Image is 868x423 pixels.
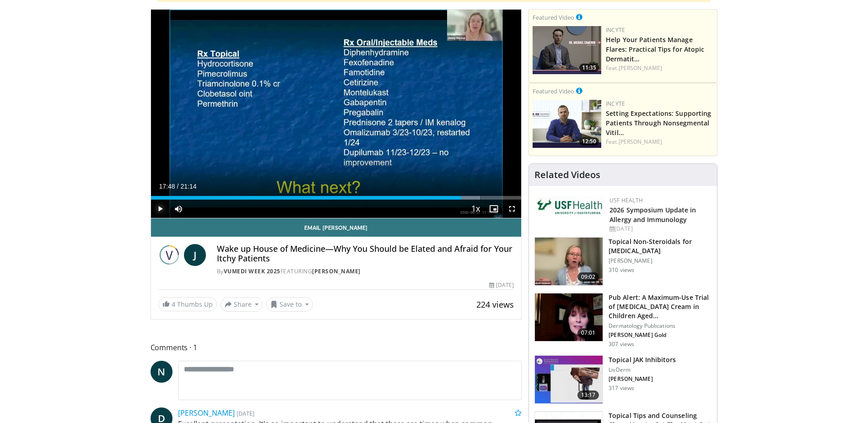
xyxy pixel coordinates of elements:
[609,385,634,392] p: 317 views
[172,300,175,309] span: 4
[533,100,601,148] a: 12:50
[609,341,634,348] p: 307 views
[217,267,514,276] div: By FEATURING
[533,87,574,95] small: Featured Video
[609,293,712,320] h3: Pub Alert: A Maximum-Use Trial of [MEDICAL_DATA] Cream in Children Aged…
[169,200,188,218] button: Mute
[180,183,196,190] span: 21:14
[577,272,599,282] span: 09:02
[534,237,712,286] a: 09:02 Topical Non-Steroidals for [MEDICAL_DATA] [PERSON_NAME] 310 views
[619,64,662,72] a: [PERSON_NAME]
[237,409,254,418] small: [DATE]
[606,138,713,146] div: Feat.
[533,100,601,148] img: 98b3b5a8-6d6d-4e32-b979-fd4084b2b3f2.png.150x105_q85_crop-smart_upscale.jpg
[579,137,599,146] span: 12:50
[151,200,169,218] button: Play
[606,109,711,137] a: Setting Expectations: Supporting Patients Through Nonsegmental Vitil…
[609,331,712,339] p: [PERSON_NAME] Gold
[606,35,704,63] a: Help Your Patients Manage Flares: Practical Tips for Atopic Dermatit…
[619,138,662,146] a: [PERSON_NAME]
[184,244,206,266] a: J
[151,361,173,383] a: N
[533,26,601,74] a: 11:35
[158,297,217,311] a: 4 Thumbs Up
[217,244,514,264] h4: Wake up House of Medicine—Why You Should be Elated and Afraid for Your Itchy Patients
[606,64,713,72] div: Feat.
[151,10,522,218] video-js: Video Player
[609,266,634,274] p: 310 views
[606,26,625,34] a: Incyte
[224,267,280,275] a: Vumedi Week 2025
[533,26,601,74] img: 601112bd-de26-4187-b266-f7c9c3587f14.png.150x105_q85_crop-smart_upscale.jpg
[266,297,313,312] button: Save to
[577,390,599,400] span: 13:17
[606,100,625,108] a: Incyte
[476,299,514,310] span: 224 views
[159,183,175,190] span: 17:48
[609,257,712,265] p: [PERSON_NAME]
[177,183,179,190] span: /
[536,196,605,217] img: 6ba8804a-8538-4002-95e7-a8f8012d4a11.png.150x105_q85_autocrop_double_scale_upscale_version-0.2.jpg
[609,237,712,255] h3: Topical Non-Steroidals for [MEDICAL_DATA]
[485,200,503,218] button: Enable picture-in-picture mode
[221,297,263,312] button: Share
[579,64,599,72] span: 11:35
[609,366,676,374] p: LivDerm
[577,328,599,337] span: 07:01
[151,196,522,200] div: Progress Bar
[535,356,603,403] img: d68fe5dc-4ecc-4cd5-bf46-e9677f0a0b6e.150x105_q85_crop-smart_upscale.jpg
[609,322,712,330] p: Dermatology Publications
[609,375,676,383] p: [PERSON_NAME]
[503,200,521,218] button: Fullscreen
[535,238,603,285] img: 34a4b5e7-9a28-40cd-b963-80fdb137f70d.150x105_q85_crop-smart_upscale.jpg
[489,281,514,289] div: [DATE]
[535,293,603,341] img: e32a16a8-af25-496d-a4dc-7481d4d640ca.150x105_q85_crop-smart_upscale.jpg
[534,355,712,404] a: 13:17 Topical JAK Inhibitors LivDerm [PERSON_NAME] 317 views
[609,225,710,233] div: [DATE]
[534,293,712,348] a: 07:01 Pub Alert: A Maximum-Use Trial of [MEDICAL_DATA] Cream in Children Aged… Dermatology Public...
[609,206,696,224] a: 2026 Symposium Update in Allergy and Immunology
[178,408,235,418] a: [PERSON_NAME]
[609,196,643,204] a: USF Health
[533,13,574,22] small: Featured Video
[466,200,485,218] button: Playback Rate
[534,169,600,180] h4: Related Videos
[158,244,180,266] img: Vumedi Week 2025
[151,218,522,237] a: Email [PERSON_NAME]
[312,267,361,275] a: [PERSON_NAME]
[609,355,676,364] h3: Topical JAK Inhibitors
[151,342,522,353] span: Comments 1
